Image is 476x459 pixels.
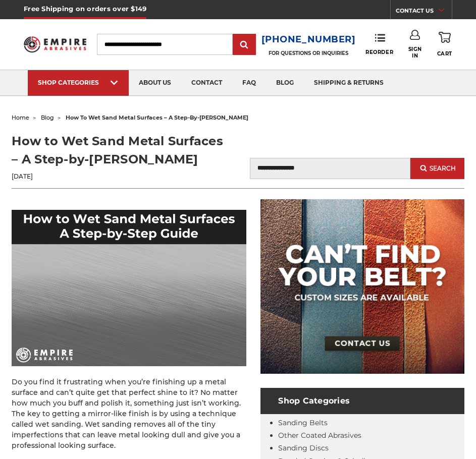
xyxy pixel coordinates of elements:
img: Empire Abrasives [24,32,86,57]
div: SHOP CATEGORIES [38,79,119,86]
p: FOR QUESTIONS OR INQUIRIES [261,50,356,56]
span: Search [430,165,456,172]
img: promo banner for custom belts. [260,199,464,374]
a: [PHONE_NUMBER] [261,32,356,47]
button: Search [410,158,464,179]
a: home [12,114,29,121]
a: contact [181,70,232,96]
a: faq [232,70,266,96]
input: Submit [234,35,254,55]
p: [DATE] [12,172,231,181]
a: Other Coated Abrasives [278,431,361,440]
h4: Shop Categories [260,388,464,414]
a: CONTACT US [396,5,452,19]
a: blog [41,114,54,121]
a: about us [129,70,181,96]
span: how to wet sand metal surfaces – a step-by-[PERSON_NAME] [66,114,248,121]
p: Do you find it frustrating when you’re finishing up a metal surface and can’t quite get that perf... [12,377,246,451]
a: Reorder [365,33,393,55]
span: Reorder [365,49,393,55]
a: shipping & returns [304,70,394,96]
a: Sanding Discs [278,443,329,452]
h1: How to Wet Sand Metal Surfaces – A Step-by-[PERSON_NAME] [12,132,231,168]
span: Cart [437,50,452,57]
a: Sanding Belts [278,418,328,427]
img: How to Wet Sand Metal Surfaces – A Step-by-Step Guide [12,210,246,366]
span: Sign In [407,46,424,59]
a: blog [266,70,304,96]
a: Cart [437,30,452,59]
